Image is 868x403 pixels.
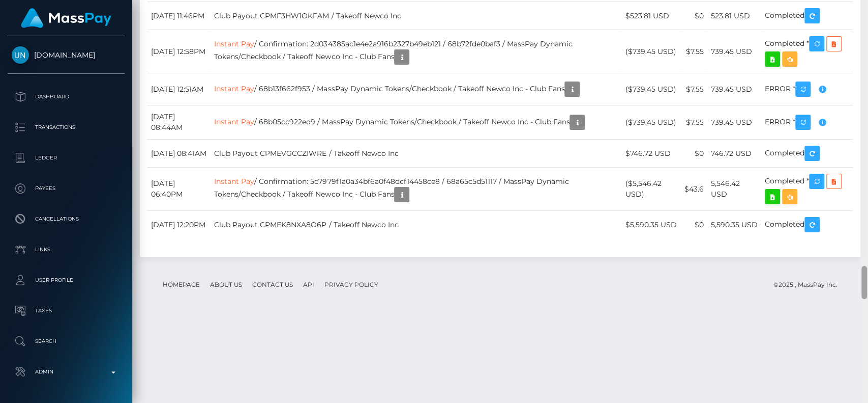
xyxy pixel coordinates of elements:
[707,105,761,140] td: 739.45 USD
[681,140,707,168] td: $0
[681,168,707,211] td: $43.6
[8,237,125,262] a: Links
[12,181,121,196] p: Payees
[8,298,125,324] a: Taxes
[147,105,211,140] td: [DATE] 08:44AM
[8,145,125,171] a: Ledger
[707,168,761,211] td: 5,546.42 USD
[8,206,125,232] a: Cancellations
[622,168,681,211] td: ($5,546.42 USD)
[147,211,211,239] td: [DATE] 12:20PM
[211,73,622,105] td: / 68b13f662f953 / MassPay Dynamic Tokens/Checkbook / Takeoff Newco Inc - Club Fans
[622,105,681,140] td: ($739.45 USD)
[211,168,622,211] td: / Confirmation: 5c7979f1a0a34bf6a0f48dcf14458ce8 / 68a65c5d51117 / MassPay Dynamic Tokens/Checkbo...
[320,277,382,292] a: Privacy Policy
[681,2,707,30] td: $0
[12,46,29,64] img: Unlockt.me
[622,2,681,30] td: $523.81 USD
[159,277,204,292] a: Homepage
[12,334,121,349] p: Search
[8,50,125,60] span: [DOMAIN_NAME]
[8,176,125,201] a: Payees
[681,105,707,140] td: $7.55
[8,115,125,140] a: Transactions
[12,242,121,257] p: Links
[761,73,853,105] td: ERROR *
[761,2,853,30] td: Completed
[761,105,853,140] td: ERROR *
[147,140,211,168] td: [DATE] 08:41AM
[707,140,761,168] td: 746.72 USD
[211,2,622,30] td: Club Payout CPMF3HW1OKFAM / Takeoff Newco Inc
[21,8,111,28] img: MassPay Logo
[707,30,761,73] td: 739.45 USD
[8,359,125,385] a: Admin
[707,2,761,30] td: 523.81 USD
[248,277,297,292] a: Contact Us
[622,140,681,168] td: $746.72 USD
[622,30,681,73] td: ($739.45 USD)
[622,73,681,105] td: ($739.45 USD)
[147,168,211,211] td: [DATE] 06:40PM
[211,105,622,140] td: / 68b05cc922ed9 / MassPay Dynamic Tokens/Checkbook / Takeoff Newco Inc - Club Fans
[8,84,125,110] a: Dashboard
[214,84,254,93] a: Instant Pay
[622,211,681,239] td: $5,590.35 USD
[211,211,622,239] td: Club Payout CPMEK8NXA8O6P / Takeoff Newco Inc
[147,73,211,105] td: [DATE] 12:51AM
[211,30,622,73] td: / Confirmation: 2d034385ac1e4e2a916b2327b49eb121 / 68b72fde0baf3 / MassPay Dynamic Tokens/Checkbo...
[147,30,211,73] td: [DATE] 12:58PM
[8,267,125,293] a: User Profile
[206,277,246,292] a: About Us
[681,30,707,73] td: $7.55
[8,329,125,354] a: Search
[299,277,318,292] a: API
[214,117,254,126] a: Instant Pay
[12,150,121,166] p: Ledger
[147,2,211,30] td: [DATE] 11:46PM
[214,177,254,186] a: Instant Pay
[707,211,761,239] td: 5,590.35 USD
[681,211,707,239] td: $0
[761,140,853,168] td: Completed
[12,273,121,288] p: User Profile
[214,39,254,48] a: Instant Pay
[761,30,853,73] td: Completed *
[12,89,121,104] p: Dashboard
[761,211,853,239] td: Completed
[12,120,121,135] p: Transactions
[12,211,121,227] p: Cancellations
[707,73,761,105] td: 739.45 USD
[12,364,121,380] p: Admin
[681,73,707,105] td: $7.55
[12,303,121,318] p: Taxes
[761,168,853,211] td: Completed *
[211,140,622,168] td: Club Payout CPMEVGCCZIWRE / Takeoff Newco Inc
[773,279,845,290] div: © 2025 , MassPay Inc.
